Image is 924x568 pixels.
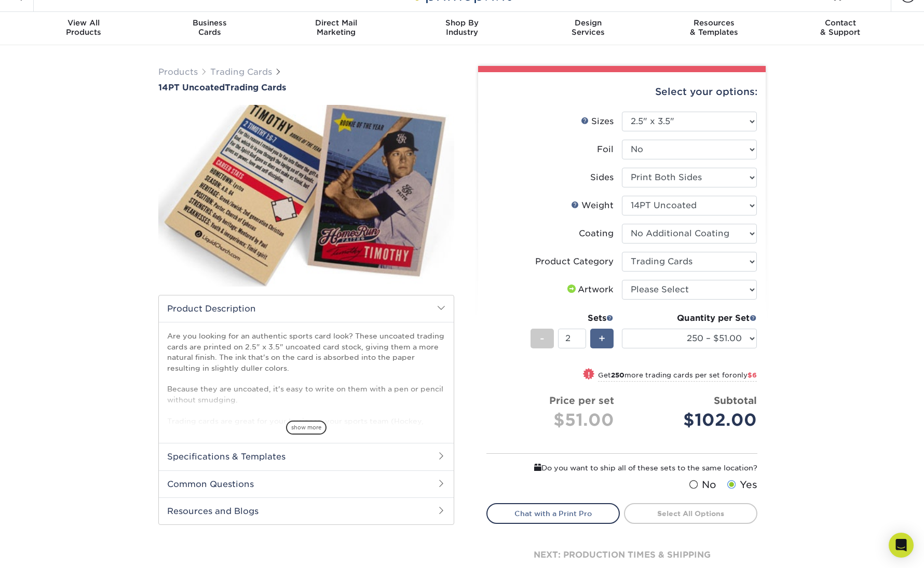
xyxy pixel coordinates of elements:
[486,462,757,474] div: Do you want to ship all of these sets to the same location?
[486,72,757,112] div: Select your options:
[777,12,903,45] a: Contact& Support
[273,18,399,37] div: Marketing
[158,83,454,92] a: 14PT UncoatedTrading Cards
[597,143,614,156] div: Foil
[159,470,454,497] h2: Common Questions
[147,12,273,45] a: BusinessCards
[147,18,273,37] div: Cards
[158,93,454,298] img: 14PT Uncoated 01
[273,18,399,28] span: Direct Mail
[286,421,327,435] span: show more
[21,18,147,37] div: Products
[399,12,525,45] a: Shop ByIndustry
[777,18,903,28] span: Contact
[571,199,614,212] div: Weight
[399,18,525,28] span: Shop By
[525,18,651,37] div: Services
[399,18,525,37] div: Industry
[159,497,454,524] h2: Resources and Blogs
[622,312,757,324] div: Quantity per Set
[158,83,225,92] span: 14PT Uncoated
[725,478,757,492] label: Yes
[611,371,624,379] strong: 250
[158,83,454,92] h1: Trading Cards
[273,12,399,45] a: Direct MailMarketing
[147,18,273,28] span: Business
[549,395,614,406] strong: Price per set
[714,395,757,406] strong: Subtotal
[651,12,777,45] a: Resources& Templates
[21,12,147,45] a: View AllProducts
[598,371,757,382] small: Get more trading cards per set for
[599,331,605,346] span: +
[579,227,614,240] div: Coating
[624,503,757,524] a: Select All Options
[748,371,757,379] span: $6
[651,18,777,37] div: & Templates
[21,18,147,28] span: View All
[535,255,614,268] div: Product Category
[525,18,651,28] span: Design
[651,18,777,28] span: Resources
[581,115,614,128] div: Sizes
[495,408,614,432] div: $51.00
[588,369,590,380] span: !
[486,503,620,524] a: Chat with a Print Pro
[777,18,903,37] div: & Support
[159,443,454,470] h2: Specifications & Templates
[525,12,651,45] a: DesignServices
[158,67,198,77] a: Products
[565,283,614,296] div: Artwork
[889,533,914,558] div: Open Intercom Messenger
[630,408,757,432] div: $102.00
[540,331,545,346] span: -
[3,536,88,564] iframe: Google Customer Reviews
[210,67,272,77] a: Trading Cards
[159,295,454,322] h2: Product Description
[590,171,614,184] div: Sides
[531,312,614,324] div: Sets
[687,478,716,492] label: No
[732,371,757,379] span: only
[167,331,445,447] p: Are you looking for an authentic sports card look? These uncoated trading cards are printed on 2....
